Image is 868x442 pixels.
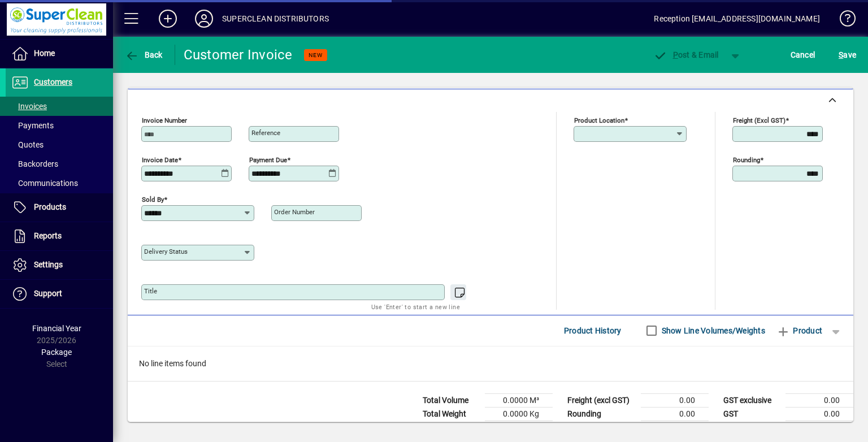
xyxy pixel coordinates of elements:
[836,45,859,65] button: Save
[128,346,853,381] div: No line items found
[309,51,323,59] span: NEW
[673,50,678,59] span: P
[839,46,856,64] span: ave
[6,116,113,135] a: Payments
[113,45,175,65] app-page-header-button: Back
[371,300,460,313] mat-hint: Use 'Enter' to start a new line
[122,45,166,65] button: Back
[791,46,815,64] span: Cancel
[34,202,66,211] span: Products
[34,260,63,269] span: Settings
[839,50,843,59] span: S
[6,251,113,279] a: Settings
[34,77,72,86] span: Customers
[559,320,626,341] button: Product History
[562,407,641,421] td: Rounding
[574,116,624,124] mat-label: Product location
[6,135,113,154] a: Quotes
[788,45,818,65] button: Cancel
[142,116,187,124] mat-label: Invoice number
[142,155,178,163] mat-label: Invoice date
[125,50,163,59] span: Back
[41,348,72,357] span: Package
[648,45,724,65] button: Post & Email
[34,231,62,240] span: Reports
[34,289,62,298] span: Support
[251,129,280,137] mat-label: Reference
[144,287,157,295] mat-label: Title
[831,2,854,39] a: Knowledge Base
[562,393,641,407] td: Freight (excl GST)
[6,222,113,250] a: Reports
[6,154,113,174] a: Backorders
[718,421,785,435] td: GST inclusive
[641,393,709,407] td: 0.00
[417,407,485,421] td: Total Weight
[785,393,853,407] td: 0.00
[144,248,188,255] mat-label: Delivery status
[32,324,81,333] span: Financial Year
[11,179,78,188] span: Communications
[641,407,709,421] td: 0.00
[771,320,828,341] button: Product
[6,40,113,68] a: Home
[34,49,55,58] span: Home
[718,407,785,421] td: GST
[659,325,765,336] label: Show Line Volumes/Weights
[249,155,287,163] mat-label: Payment due
[150,8,186,29] button: Add
[718,393,785,407] td: GST exclusive
[417,393,485,407] td: Total Volume
[11,159,58,168] span: Backorders
[11,140,44,149] span: Quotes
[222,10,329,28] div: SUPERCLEAN DISTRIBUTORS
[776,322,822,340] span: Product
[785,421,853,435] td: 0.00
[485,393,553,407] td: 0.0000 M³
[6,97,113,116] a: Invoices
[142,195,164,203] mat-label: Sold by
[485,407,553,421] td: 0.0000 Kg
[6,280,113,308] a: Support
[654,10,820,28] div: Reception [EMAIL_ADDRESS][DOMAIN_NAME]
[11,102,47,111] span: Invoices
[6,174,113,193] a: Communications
[184,46,293,64] div: Customer Invoice
[785,407,853,421] td: 0.00
[274,208,315,216] mat-label: Order number
[564,322,622,340] span: Product History
[186,8,222,29] button: Profile
[733,155,760,163] mat-label: Rounding
[6,193,113,222] a: Products
[653,50,719,59] span: ost & Email
[11,121,54,130] span: Payments
[733,116,785,124] mat-label: Freight (excl GST)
